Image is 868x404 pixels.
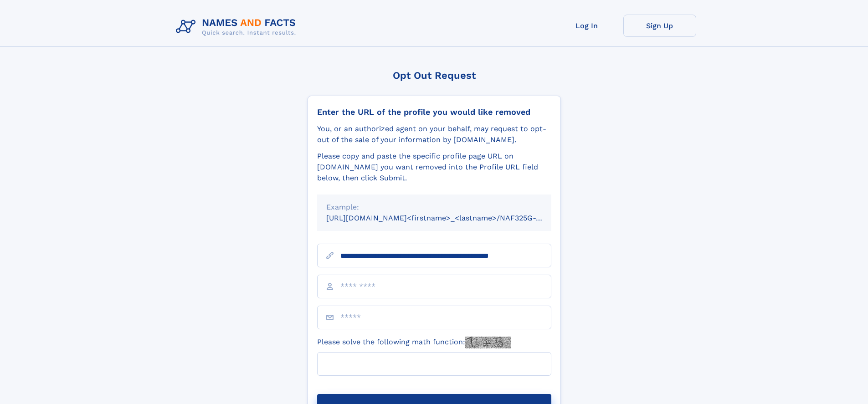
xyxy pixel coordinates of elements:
a: Log In [550,15,623,37]
label: Please solve the following math function: [317,337,511,348]
a: Sign Up [623,15,696,37]
div: Please copy and paste the specific profile page URL on [DOMAIN_NAME] you want removed into the Pr... [317,151,551,184]
small: [URL][DOMAIN_NAME]<firstname>_<lastname>/NAF325G-xxxxxxxx [326,214,569,222]
div: Enter the URL of the profile you would like removed [317,107,551,117]
div: Opt Out Request [308,70,561,81]
div: Example: [326,202,542,213]
img: Logo Names and Facts [172,15,303,39]
div: You, or an authorized agent on your behalf, may request to opt-out of the sale of your informatio... [317,123,551,145]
